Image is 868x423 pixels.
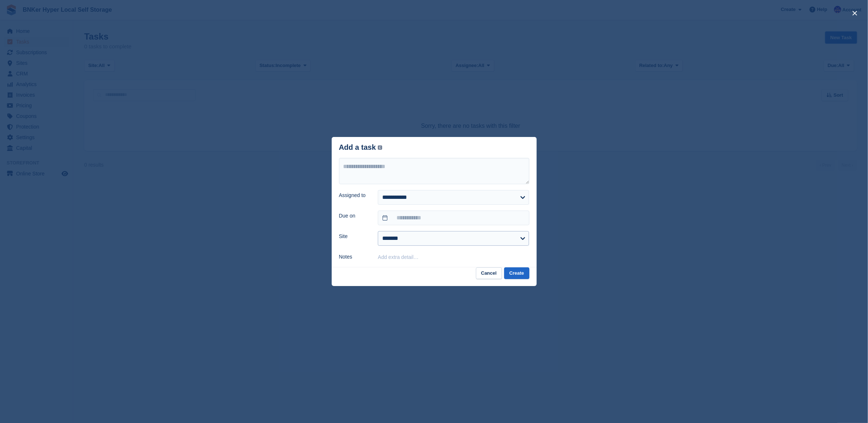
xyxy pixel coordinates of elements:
label: Assigned to [339,192,369,199]
button: close [849,7,861,19]
button: Create [504,267,529,279]
label: Notes [339,253,369,261]
div: Add a task [339,143,383,152]
button: Add extra detail… [378,254,418,260]
label: Due on [339,212,369,220]
label: Site [339,233,369,240]
button: Cancel [476,267,502,279]
img: icon-info-grey-7440780725fd019a000dd9b08b2336e03edf1995a4989e88bcd33f0948082b44.svg [378,145,382,150]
